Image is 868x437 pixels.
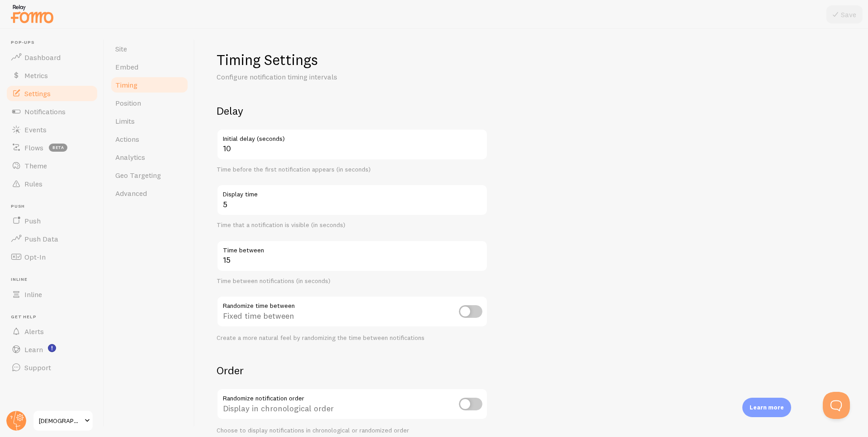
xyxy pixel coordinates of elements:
a: Limits [110,112,189,130]
span: Push [24,216,41,225]
h2: Order [217,363,488,377]
a: Site [110,40,189,58]
p: Configure notification timing intervals [217,72,434,82]
a: Inline [5,285,99,303]
span: Advanced [115,189,147,198]
span: Inline [11,277,99,283]
span: Push Data [24,234,58,243]
a: Metrics [5,66,99,84]
a: Support [5,358,99,377]
a: Events [5,121,99,139]
a: Geo Targeting [110,166,189,184]
label: Display time [217,184,488,200]
span: [DEMOGRAPHIC_DATA] [39,415,82,426]
span: Events [24,125,47,134]
span: Pop-ups [11,40,99,46]
a: Position [110,94,189,112]
span: Get Help [11,314,99,320]
label: Time between [217,240,488,256]
div: Choose to display notifications in chronological or randomized order [217,427,488,435]
span: Support [24,363,51,372]
span: Geo Targeting [115,171,161,180]
span: Alerts [24,327,44,336]
a: Embed [110,58,189,76]
span: Theme [24,161,47,170]
a: Alerts [5,322,99,340]
a: Settings [5,84,99,102]
a: Dashboard [5,48,99,66]
div: Create a more natural feel by randomizing the time between notifications [217,334,488,342]
span: Actions [115,135,139,144]
div: Time before the first notification appears (in seconds) [217,166,488,174]
a: Theme [5,157,99,175]
a: Push Data [5,230,99,248]
svg: <p>Watch New Feature Tutorials!</p> [48,344,56,352]
a: Opt-In [5,248,99,266]
h1: Timing Settings [217,51,488,69]
a: Flows beta [5,139,99,157]
span: Dashboard [24,53,61,62]
span: Flows [24,143,43,152]
a: Advanced [110,184,189,202]
span: Opt-In [24,252,46,261]
span: Position [115,98,141,107]
span: Rules [24,179,42,188]
img: fomo-relay-logo-orange.svg [9,2,55,25]
span: Inline [24,290,42,299]
span: Embed [115,62,138,71]
span: Limits [115,116,135,126]
a: Notifications [5,102,99,121]
a: Rules [5,175,99,193]
div: Time between notifications (in seconds) [217,277,488,285]
iframe: Help Scout Beacon - Open [823,392,850,419]
div: Time that a notification is visible (in seconds) [217,221,488,229]
a: [DEMOGRAPHIC_DATA] [33,410,94,432]
span: Site [115,44,127,53]
a: Learn [5,340,99,358]
span: Settings [24,89,51,98]
span: Metrics [24,71,48,80]
span: beta [49,144,67,152]
label: Initial delay (seconds) [217,129,488,144]
p: Learn more [750,403,784,412]
a: Actions [110,130,189,148]
span: Timing [115,80,137,89]
h2: Delay [217,104,488,118]
span: Notifications [24,107,66,116]
a: Analytics [110,148,189,166]
a: Timing [110,76,189,94]
span: Learn [24,345,43,354]
div: Display in chronological order [217,388,488,421]
a: Push [5,212,99,230]
span: Push [11,204,99,209]
div: Fixed time between [217,296,488,329]
span: Analytics [115,153,145,162]
div: Learn more [742,398,791,417]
